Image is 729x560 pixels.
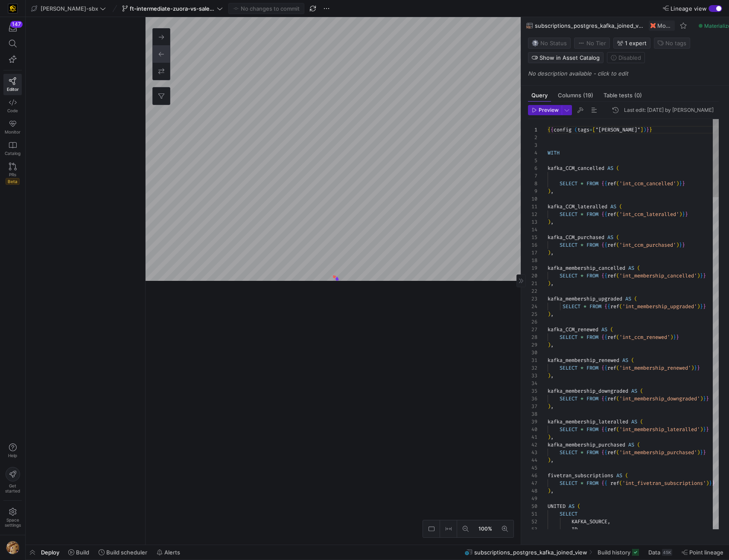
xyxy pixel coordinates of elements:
[682,180,685,187] span: }
[703,395,706,402] span: }
[528,387,537,395] div: 35
[619,426,700,433] span: 'int_membership_lateralled'
[554,126,572,133] span: config
[7,108,18,113] span: Code
[685,211,688,218] span: }
[640,418,643,425] span: (
[548,457,551,464] span: )
[604,242,607,248] span: {
[164,549,180,556] span: Alerts
[551,372,554,379] span: ,
[528,303,537,310] div: 24
[528,149,537,157] div: 4
[528,126,537,134] div: 1
[528,164,537,172] div: 6
[601,272,604,279] span: {
[670,334,673,341] span: )
[619,211,679,218] span: 'int_ccm_lateralled'
[528,410,537,418] div: 38
[548,503,566,510] span: UNITED
[662,549,672,556] div: 45K
[528,487,537,495] div: 48
[528,70,726,77] p: No description available - click to edit
[607,449,616,456] span: ref
[607,211,616,218] span: ref
[548,280,551,287] span: )
[604,211,607,218] span: {
[619,303,622,310] span: (
[646,126,649,133] span: }
[528,157,537,164] div: 5
[601,211,604,218] span: {
[548,403,551,410] span: )
[548,203,607,210] span: kafka_CCM_lateralled
[709,480,712,487] span: }
[3,74,22,95] a: Editor
[6,541,20,554] img: https://storage.googleapis.com/y42-prod-data-exchange/images/1Nvl5cecG3s9yuu18pSpZlzl4PBNfpIlp06V...
[601,426,604,433] span: {
[691,365,694,371] span: )
[560,449,577,456] span: SELECT
[3,1,22,16] a: https://storage.googleapis.com/y42-prod-data-exchange/images/uAsz27BndGEK0hZWDFeOjoxA7jCwgK9jE472...
[95,545,151,560] button: Build scheduler
[528,433,537,441] div: 41
[700,395,703,402] span: )
[548,341,551,348] span: )
[41,5,98,12] span: [PERSON_NAME]-sbx
[622,357,628,364] span: AS
[551,487,554,494] span: ,
[700,426,703,433] span: )
[7,87,19,92] span: Editor
[548,295,622,302] span: kafka_membership_upgraded
[528,172,537,180] div: 7
[616,472,622,479] span: AS
[706,426,709,433] span: }
[528,134,537,141] div: 2
[548,265,625,271] span: kafka_membership_cancelled
[551,219,554,225] span: ,
[528,426,537,433] div: 40
[548,388,628,394] span: kafka_membership_downgraded
[551,434,554,440] span: ,
[616,449,619,456] span: (
[528,364,537,372] div: 32
[643,126,646,133] span: )
[548,165,604,172] span: kafka_CCM_cancelled
[616,242,619,248] span: (
[558,93,593,98] span: Columns
[601,180,604,187] span: {
[577,126,589,133] span: tags
[648,549,660,556] span: Data
[528,249,537,257] div: 17
[619,449,697,456] span: 'int_membership_purchased'
[528,472,537,479] div: 46
[551,249,554,256] span: ,
[700,272,703,279] span: }
[548,219,551,225] span: )
[607,242,616,248] span: ref
[700,303,703,310] span: }
[528,257,537,264] div: 18
[601,242,604,248] span: {
[528,195,537,203] div: 10
[560,480,577,487] span: SELECT
[601,449,604,456] span: {
[673,334,676,341] span: }
[598,549,630,556] span: Build history
[528,241,537,249] div: 16
[610,203,616,210] span: AS
[637,265,640,271] span: (
[616,211,619,218] span: (
[528,349,537,356] div: 30
[604,365,607,371] span: {
[548,311,551,318] span: )
[10,21,23,28] div: 147
[604,303,607,310] span: {
[528,449,537,456] div: 43
[586,272,598,279] span: FROM
[706,480,709,487] span: )
[601,326,607,333] span: AS
[548,418,628,425] span: kafka_membership_lateralled
[679,211,682,218] span: )
[3,539,22,557] button: https://storage.googleapis.com/y42-prod-data-exchange/images/1Nvl5cecG3s9yuu18pSpZlzl4PBNfpIlp06V...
